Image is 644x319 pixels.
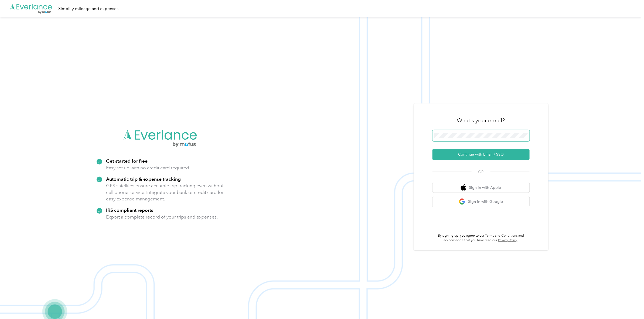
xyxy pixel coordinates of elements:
p: By signing up, you agree to our and acknowledge that you have read our . [432,233,530,243]
a: Privacy Policy [498,238,517,242]
strong: Get started for free [106,158,148,164]
p: Export a complete record of your trips and expenses. [106,214,218,220]
strong: Automatic trip & expense tracking [106,176,181,182]
img: google logo [459,198,466,205]
img: apple logo [461,184,466,191]
div: Simplify mileage and expenses [58,5,118,12]
p: GPS satellites ensure accurate trip tracking even without cell phone service. Integrate your bank... [106,182,224,202]
button: google logoSign in with Google [432,196,530,207]
p: Easy set up with no credit card required [106,164,189,171]
button: apple logoSign in with Apple [432,182,530,193]
h3: What's your email? [457,117,505,124]
strong: IRS compliant reports [106,207,153,213]
span: OR [472,169,490,175]
a: Terms and Conditions [485,234,517,238]
button: Continue with Email / SSO [432,149,530,160]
